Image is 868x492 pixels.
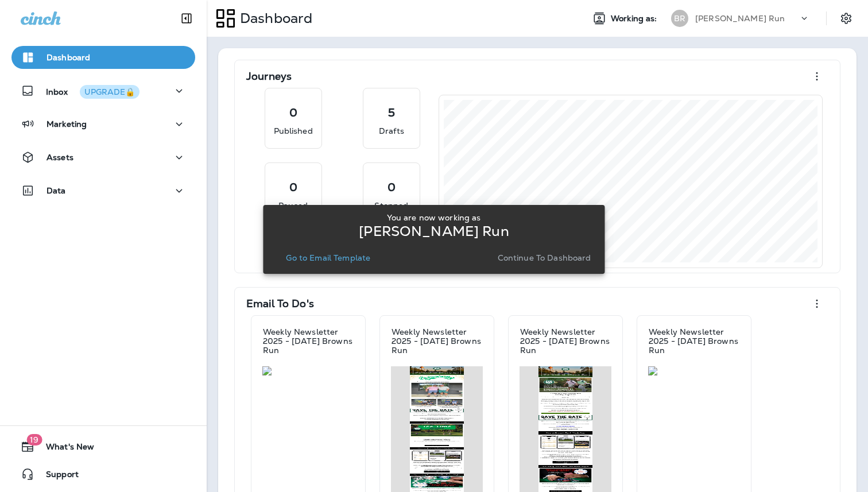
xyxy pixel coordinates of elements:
[498,253,591,262] p: Continue to Dashboard
[80,85,139,99] button: UPGRADE🔒
[246,298,314,309] p: Email To Do's
[387,213,480,222] p: You are now working as
[84,88,135,96] div: UPGRADE🔒
[26,434,42,445] span: 19
[611,14,660,24] span: Working as:
[11,463,195,486] button: Support
[286,253,370,262] p: Go to Email Template
[11,113,195,135] button: Marketing
[46,186,66,195] p: Data
[34,442,94,456] span: What's New
[671,10,688,27] div: BR
[695,14,785,23] p: [PERSON_NAME] Run
[246,71,292,82] p: Journeys
[46,53,90,62] p: Dashboard
[235,10,312,27] p: Dashboard
[11,179,195,202] button: Data
[493,250,596,266] button: Continue to Dashboard
[649,327,739,355] p: Weekly Newsletter 2025 - [DATE] Browns Run
[648,366,740,375] img: eae04d01-449e-422b-b1c9-abbd769e39a9.jpg
[359,227,509,236] p: [PERSON_NAME] Run
[170,7,203,30] button: Collapse Sidebar
[46,153,73,162] p: Assets
[34,470,79,483] span: Support
[281,250,375,266] button: Go to Email Template
[11,79,195,102] button: InboxUPGRADE🔒
[262,366,354,375] img: 7ba001ef-80fa-4797-ab5d-be669f591811.jpg
[46,85,139,97] p: Inbox
[46,119,87,129] p: Marketing
[11,146,195,169] button: Assets
[836,8,857,29] button: Settings
[11,46,195,69] button: Dashboard
[11,435,195,458] button: 19What's New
